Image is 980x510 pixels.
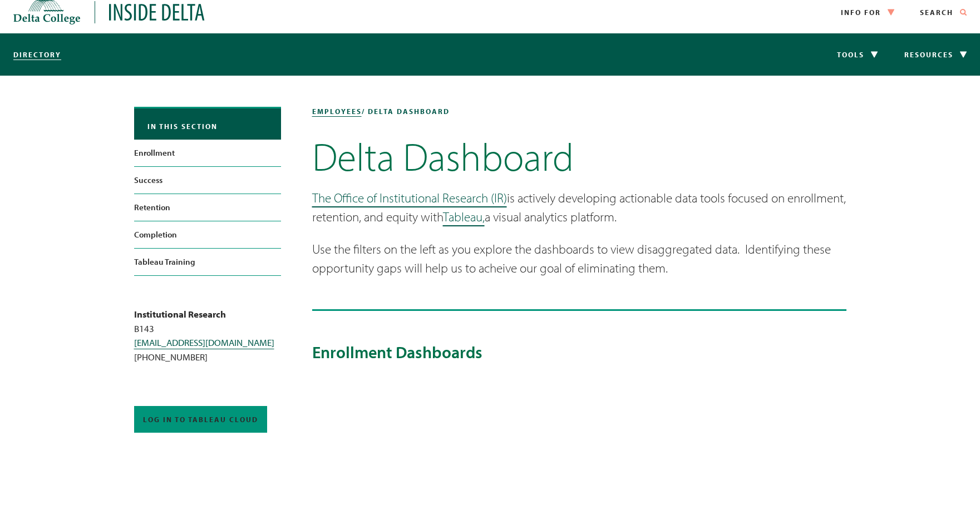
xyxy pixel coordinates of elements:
span: B143 [134,323,154,334]
a: Completion [134,221,281,248]
p: is actively developing actionable data tools focused on enrollment, retention, and equity with a ... [312,189,846,227]
a: Log in to Tableau Cloud [134,406,267,433]
a: The Office of Institutional Research (IR) [312,190,507,206]
a: employees [312,107,362,116]
span: / Delta Dashboard [362,107,450,116]
p: Use the filters on the left as you explore the dashboards to view disaggregated data. Identifying... [312,240,846,278]
h2: Enrollment Dashboards [312,342,846,362]
button: In this section [134,108,281,140]
a: Tableau Training [134,249,281,275]
button: Resources [891,33,980,76]
a: Directory [13,50,61,59]
a: Success [134,167,281,194]
a: [EMAIL_ADDRESS][DOMAIN_NAME] [134,336,274,348]
button: Tools [824,33,891,76]
span: [PHONE_NUMBER] [134,351,208,363]
a: Tableau, [443,209,485,225]
h1: Delta Dashboard [312,138,846,175]
strong: Institutional Research [134,308,226,320]
a: Enrollment [134,140,281,166]
a: Retention [134,194,281,221]
span: Log in to Tableau Cloud [143,415,258,424]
